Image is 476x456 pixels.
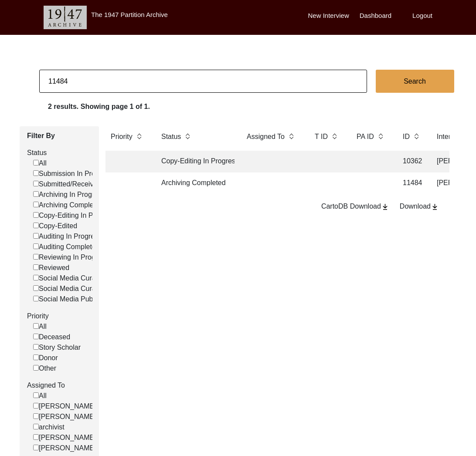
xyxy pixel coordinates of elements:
td: Copy-Editing In Progress [156,151,235,172]
input: Reviewing In Progress [33,254,39,260]
input: Search... [39,70,367,93]
label: New Interview [308,11,349,21]
label: Copy-Editing In Progress [33,210,116,221]
label: Other [33,363,56,374]
label: T ID [315,132,328,142]
input: Story Scholar [33,344,39,350]
input: [PERSON_NAME] [33,434,39,440]
img: sort-button.png [377,132,384,141]
img: download-button.png [431,203,439,211]
label: [PERSON_NAME] [33,443,96,453]
td: Archiving Completed [156,172,235,194]
input: Auditing In Progress [33,233,39,239]
input: Reviewed [33,264,39,270]
label: Status [161,132,181,142]
label: Assigned To [247,132,285,142]
label: Status [27,148,92,158]
img: sort-button.png [331,132,337,141]
label: [PERSON_NAME] [33,432,96,443]
label: Archiving Completed [33,200,103,210]
label: Auditing In Progress [33,231,102,242]
input: Donor [33,355,39,360]
input: Social Media Curated [33,285,39,291]
div: CartoDB Download [321,201,389,212]
label: All [33,391,47,401]
label: Donor [33,353,58,363]
input: archivist [33,424,39,429]
label: Deceased [33,332,70,342]
input: Other [33,365,39,371]
label: Assigned To [27,380,92,391]
input: All [33,160,39,166]
label: Auditing Completed [33,242,100,252]
label: Submission In Progress [33,169,112,179]
label: Social Media Curated [33,284,105,294]
label: Priority [111,132,133,142]
img: sort-button.png [136,132,142,141]
img: download-button.png [381,203,389,211]
input: Archiving Completed [33,202,39,207]
label: Reviewing In Progress [33,252,109,263]
input: [PERSON_NAME] [33,403,39,409]
label: Archiving In Progress [33,189,105,200]
label: All [33,321,47,332]
label: Reviewed [33,263,69,273]
label: Filter By [27,131,92,141]
label: Priority [27,311,92,321]
img: sort-button.png [288,132,294,141]
input: Submitted/Received [33,181,39,186]
label: Story Scholar [33,342,81,353]
input: [PERSON_NAME] [33,445,39,450]
img: sort-button.png [413,132,419,141]
input: [PERSON_NAME] [33,413,39,419]
label: Social Media Published [33,294,111,304]
label: PA ID [357,132,374,142]
img: sort-button.png [184,132,190,141]
input: Deceased [33,334,39,339]
label: Dashboard [360,11,391,21]
td: 10362 [398,151,425,172]
img: header-logo.png [44,6,87,29]
input: Social Media Curation In Progress [33,275,39,280]
td: 11484 [398,172,425,194]
button: Search [376,70,454,93]
input: Copy-Edited [33,223,39,228]
label: Social Media Curation In Progress [33,273,145,284]
label: 2 results. Showing page 1 of 1. [48,101,150,112]
label: archivist [33,422,65,432]
input: Archiving In Progress [33,191,39,197]
input: Copy-Editing In Progress [33,212,39,218]
label: [PERSON_NAME] [33,412,96,422]
label: All [33,158,47,169]
input: All [33,392,39,398]
label: Submitted/Received [33,179,101,189]
label: [PERSON_NAME] [33,401,96,412]
div: Download [400,201,439,212]
input: Submission In Progress [33,170,39,176]
input: Auditing Completed [33,243,39,249]
input: Social Media Published [33,296,39,301]
label: Copy-Edited [33,221,77,231]
input: All [33,323,39,329]
label: ID [403,132,410,142]
label: Logout [412,11,432,21]
label: The 1947 Partition Archive [91,11,168,18]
